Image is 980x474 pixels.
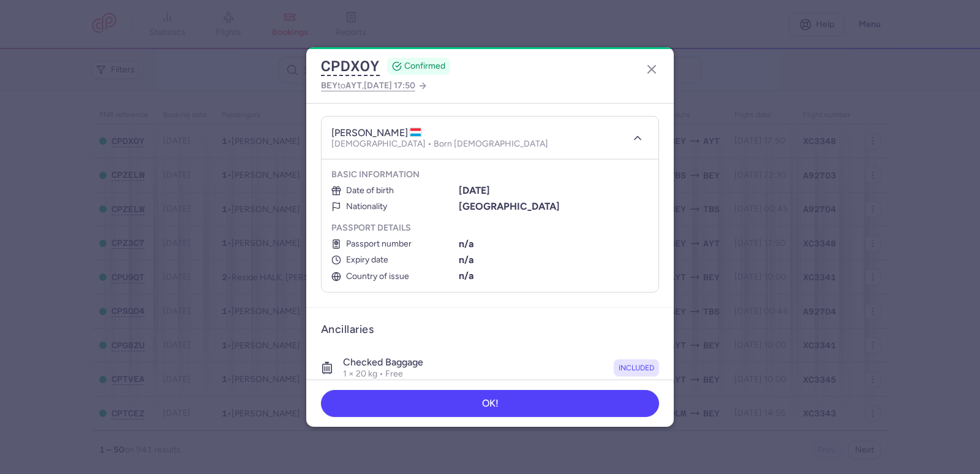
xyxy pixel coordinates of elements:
button: OK! [321,390,659,417]
span: CONFIRMED [404,60,445,72]
b: n/a [459,238,474,250]
b: n/a [459,270,474,281]
p: 1 × 20 kg • Free [343,369,423,380]
h5: Basic information [331,169,649,180]
span: [DATE] 17:50 [364,80,415,91]
span: to , [321,78,415,93]
div: Passport number [331,239,456,249]
b: [GEOGRAPHIC_DATA] [459,201,560,212]
span: BEY [321,80,337,90]
h4: Checked baggage [343,356,423,369]
span: AYT [345,80,362,90]
h5: Passport details [331,223,649,234]
b: [DATE] [459,185,490,196]
div: Expiry date [331,255,456,265]
button: CPDXOY [321,57,380,75]
b: n/a [459,254,474,266]
a: BEYtoAYT,[DATE] 17:50 [321,78,428,93]
h4: [PERSON_NAME] [331,127,422,139]
h3: Ancillaries [321,323,659,337]
div: Nationality [331,202,456,212]
span: included [619,362,654,374]
span: OK! [482,398,499,409]
div: Date of birth [331,186,456,196]
div: Country of issue [331,272,456,281]
p: [DEMOGRAPHIC_DATA] • Born [DEMOGRAPHIC_DATA] [331,139,548,149]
